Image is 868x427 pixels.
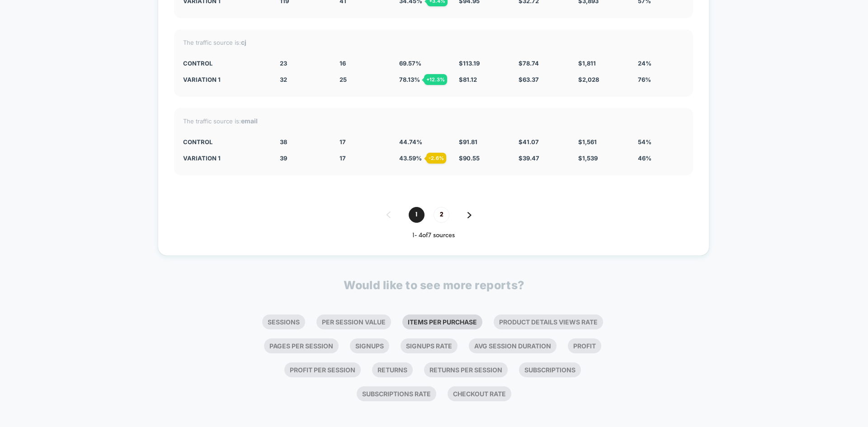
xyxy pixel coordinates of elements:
span: 38 [280,138,287,145]
div: + 12.3 % [424,74,447,85]
span: $ 41.07 [519,138,539,145]
img: pagination forward [467,212,472,218]
li: Avg Session Duration [469,338,557,353]
span: $ 81.12 [459,76,477,83]
div: - 2.6 % [426,153,446,164]
div: CONTROL [183,138,266,145]
li: Returns [372,362,413,377]
div: Variation 1 [183,76,266,83]
span: $ 1,561 [578,138,597,145]
div: 46% [638,155,684,162]
p: Would like to see more reports? [344,278,524,292]
li: Profit [568,338,601,353]
span: $ 63.37 [519,76,539,83]
span: 1 [409,207,425,223]
span: 25 [340,76,347,83]
span: $ 39.47 [519,155,539,162]
li: Subscriptions [519,362,581,377]
span: 23 [280,60,287,67]
li: Returns Per Session [424,362,508,377]
span: $ 1,811 [578,60,596,67]
span: 69.57 % [399,60,421,67]
li: Signups Rate [401,338,458,353]
div: 24% [638,60,684,67]
div: 54% [638,138,684,145]
li: Signups [350,338,389,353]
span: 2 [434,207,449,223]
span: $ 90.55 [459,155,480,162]
div: CONTROL [183,60,266,67]
li: Per Session Value [316,314,391,329]
span: 78.13 % [399,76,420,83]
span: 43.59 % [399,155,422,162]
span: $ 91.81 [459,138,477,145]
li: Checkout Rate [448,386,511,401]
strong: email [241,117,258,125]
div: The traffic source is: [183,117,684,125]
li: Sessions [262,314,305,329]
span: 32 [280,76,287,83]
span: $ 78.74 [519,60,539,67]
li: Profit Per Session [284,362,361,377]
span: $ 113.19 [459,60,480,67]
li: Items Per Purchase [402,314,482,329]
strong: cj [241,38,246,46]
li: Product Details Views Rate [494,314,603,329]
li: Pages Per Session [264,338,339,353]
div: Variation 1 [183,155,266,162]
li: Subscriptions Rate [357,386,436,401]
div: The traffic source is: [183,38,684,46]
span: 17 [340,138,346,145]
span: 16 [340,60,346,67]
div: 76% [638,76,684,83]
div: 1 - 4 of 7 sources [174,232,693,239]
span: $ 2,028 [578,76,599,83]
span: 44.74 % [399,138,422,145]
span: 39 [280,155,287,162]
span: $ 1,539 [578,155,598,162]
span: 17 [340,155,346,162]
